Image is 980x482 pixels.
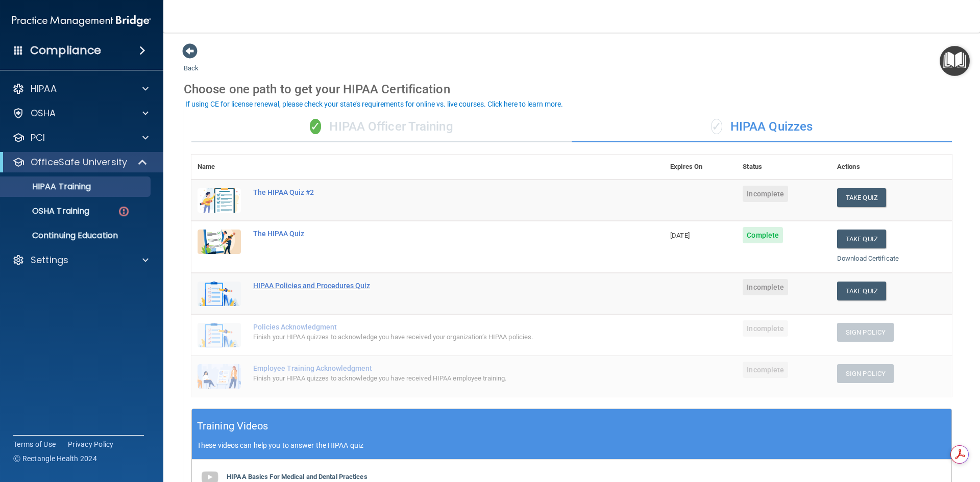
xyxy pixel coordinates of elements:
[184,74,960,104] div: Choose one path to get your HIPAA Certification
[184,99,565,109] button: If using CE for license renewal, please check your state's requirements for online vs. live cours...
[743,362,788,378] span: Incomplete
[7,231,146,241] p: Continuing Education
[253,364,613,372] div: Employee Training Acknowledgment
[743,186,788,202] span: Incomplete
[831,155,952,180] th: Actions
[670,232,690,239] span: [DATE]
[117,205,130,218] img: danger-circle.6113f641.png
[227,473,367,480] b: HIPAA Basics For Medical and Dental Practices
[12,107,149,119] a: OSHA
[253,282,613,290] div: HIPAA Policies and Procedures Quiz
[13,439,56,449] a: Terms of Use
[184,52,199,72] a: Back
[837,364,894,383] button: Sign Policy
[253,188,613,196] div: The HIPAA Quiz #2
[7,206,89,216] p: OSHA Training
[310,119,321,134] span: ✓
[743,279,788,295] span: Incomplete
[572,112,952,142] div: HIPAA Quizzes
[837,230,886,248] button: Take Quiz
[253,230,613,238] div: The HIPAA Quiz
[31,156,127,168] p: OfficeSafe University
[12,132,149,144] a: PCI
[31,132,45,144] p: PCI
[837,255,899,262] a: Download Certificate
[837,282,886,300] button: Take Quiz
[185,100,563,108] div: If using CE for license renewal, please check your state's requirements for online vs. live cours...
[31,254,68,266] p: Settings
[197,441,946,449] p: These videos can help you to answer the HIPAA quiz
[837,323,894,342] button: Sign Policy
[743,227,783,243] span: Complete
[253,372,613,385] div: Finish your HIPAA quizzes to acknowledge you have received HIPAA employee training.
[837,188,886,207] button: Take Quiz
[940,46,970,76] button: Open Resource Center
[197,417,268,435] h5: Training Videos
[12,254,149,266] a: Settings
[68,439,114,449] a: Privacy Policy
[664,155,737,180] th: Expires On
[737,155,831,180] th: Status
[12,156,148,168] a: OfficeSafe University
[12,83,149,95] a: HIPAA
[31,83,57,95] p: HIPAA
[31,107,56,119] p: OSHA
[743,320,788,337] span: Incomplete
[711,119,722,134] span: ✓
[253,331,613,343] div: Finish your HIPAA quizzes to acknowledge you have received your organization’s HIPAA policies.
[191,112,572,142] div: HIPAA Officer Training
[13,453,97,464] span: Ⓒ Rectangle Health 2024
[253,323,613,331] div: Policies Acknowledgment
[191,155,247,180] th: Name
[12,11,151,31] img: PMB logo
[7,182,91,192] p: HIPAA Training
[30,43,101,58] h4: Compliance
